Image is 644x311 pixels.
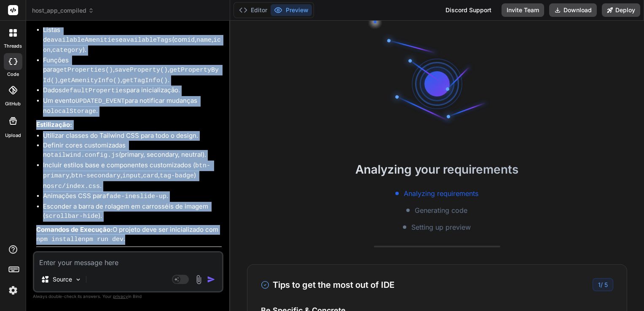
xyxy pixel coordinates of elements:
code: getTagInfo() [122,77,168,84]
li: Listas de e (com , , , ). [43,25,222,56]
span: privacy [113,294,128,299]
span: 1 [598,281,601,288]
li: Utilizar classes do Tailwind CSS para todo o design. [43,131,222,141]
li: Incluir estilos base e componentes customizados ( , , , , ) no . [43,161,222,192]
span: Setting up preview [411,222,471,232]
code: tailwind.config.js [51,152,119,159]
li: Um evento para notificar mudanças no . [43,96,222,117]
code: name [196,37,212,44]
code: id [187,37,195,44]
code: slide-up [136,193,166,200]
span: 5 [604,281,608,288]
code: defaultProperties [62,87,126,94]
label: GitHub [5,100,21,107]
code: btn-secondary [71,172,121,180]
li: Animações CSS para e . [43,191,222,202]
code: npm install [36,236,78,243]
p: O projeto deve ser inicializado com e . [36,225,222,245]
label: code [7,71,19,78]
div: Discord Support [440,3,496,17]
code: card [143,172,158,180]
p: Por favor, confirme se este prompt abrange todos os requisitos para a recriação do projeto." [36,250,222,269]
img: settings [6,283,20,298]
code: availableTags [123,37,172,44]
h2: Analyzing your requirements [230,161,644,178]
span: host_app_compiled [32,6,94,15]
label: Upload [5,132,21,139]
li: Dados para inicialização. [43,86,222,96]
button: Editor [236,4,271,16]
label: threads [4,43,22,50]
img: icon [207,275,215,284]
button: Download [549,3,597,17]
p: Source [53,275,72,284]
button: Invite Team [502,3,544,17]
p: Always double-check its answers. Your in Bind [33,292,223,300]
img: Pick Models [75,276,82,283]
code: getPropertyById() [43,67,219,84]
code: saveProperty() [115,67,168,74]
code: tag-badge [160,172,194,180]
h3: Tips to get the most out of IDE [261,279,394,291]
code: input [122,172,141,180]
li: Esconder a barra de rolagem em carrosséis de imagem ( ). [43,202,222,222]
code: availableAmenities [51,37,119,44]
strong: Estilização: [36,121,72,129]
code: UPDATED_EVENT [75,98,125,105]
code: category [52,47,83,54]
code: fade-in [106,193,132,200]
li: Funções para , , , , . [43,56,222,86]
code: getAmenityInfo() [60,77,121,84]
span: Analyzing requirements [404,188,478,198]
img: attachment [194,275,204,284]
code: localStorage [51,108,96,115]
button: Deploy [602,3,640,17]
code: src/index.css [51,183,100,190]
code: getProperties() [56,67,113,74]
span: Generating code [415,205,467,215]
button: Preview [271,4,312,16]
div: / [593,278,613,291]
code: npm run dev [82,236,123,243]
li: Definir cores customizadas no (primary, secondary, neutral). [43,141,222,161]
strong: Comandos de Execução: [36,225,113,233]
code: scrollbar-hide [45,213,98,220]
